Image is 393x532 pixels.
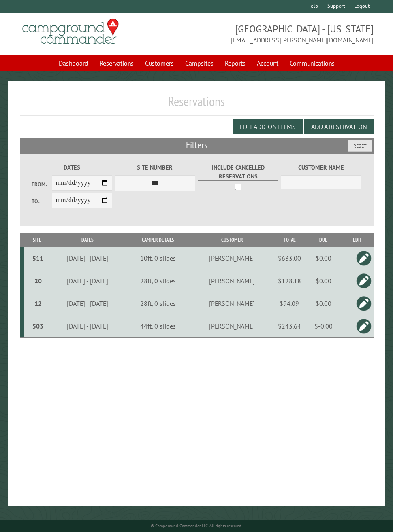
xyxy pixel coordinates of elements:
[305,292,341,315] td: $0.00
[220,55,250,71] a: Reports
[273,269,305,292] td: $128.18
[190,269,273,292] td: [PERSON_NAME]
[233,119,303,134] button: Edit Add-on Items
[273,315,305,338] td: $243.64
[304,119,374,134] button: Add a Reservation
[180,55,218,71] a: Campsites
[125,292,190,315] td: 28ft, 0 slides
[273,233,305,247] th: Total
[348,140,372,152] button: Reset
[51,254,124,262] div: [DATE] - [DATE]
[281,163,361,172] label: Customer Name
[140,55,179,71] a: Customers
[115,163,195,172] label: Site Number
[32,180,52,188] label: From:
[305,269,341,292] td: $0.00
[305,247,341,269] td: $0.00
[51,322,124,330] div: [DATE] - [DATE]
[20,138,374,153] h2: Filters
[151,523,242,528] small: © Campground Commander LLC. All rights reserved.
[125,315,190,338] td: 44ft, 0 slides
[27,254,49,262] div: 511
[190,315,273,338] td: [PERSON_NAME]
[20,16,121,47] img: Campground Commander
[27,299,49,307] div: 12
[285,55,340,71] a: Communications
[273,292,305,315] td: $94.09
[305,233,341,247] th: Due
[273,247,305,269] td: $633.00
[125,247,190,269] td: 10ft, 0 slides
[125,269,190,292] td: 28ft, 0 slides
[32,163,112,172] label: Dates
[196,22,374,45] span: [GEOGRAPHIC_DATA] - [US_STATE] [EMAIL_ADDRESS][PERSON_NAME][DOMAIN_NAME]
[32,197,52,205] label: To:
[51,277,124,285] div: [DATE] - [DATE]
[252,55,283,71] a: Account
[50,233,125,247] th: Dates
[54,55,93,71] a: Dashboard
[198,163,278,181] label: Include Cancelled Reservations
[24,233,50,247] th: Site
[190,247,273,269] td: [PERSON_NAME]
[125,233,190,247] th: Camper Details
[190,233,273,247] th: Customer
[95,55,139,71] a: Reservations
[190,292,273,315] td: [PERSON_NAME]
[20,93,374,116] h1: Reservations
[305,315,341,338] td: $-0.00
[27,277,49,285] div: 20
[51,299,124,307] div: [DATE] - [DATE]
[27,322,49,330] div: 503
[341,233,373,247] th: Edit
